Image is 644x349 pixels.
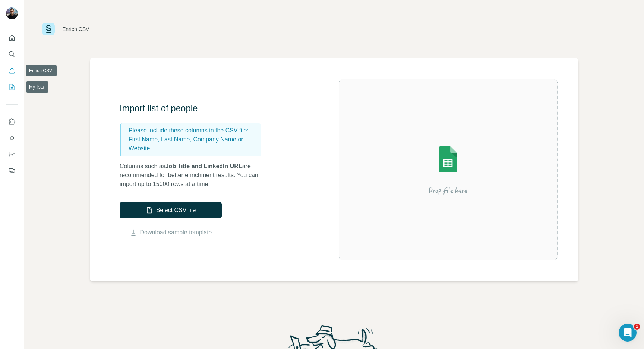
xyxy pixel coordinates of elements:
button: Feedback [6,164,18,177]
button: Dashboard [6,148,18,161]
img: Surfe Logo [42,23,55,35]
div: Enrich CSV [62,25,89,33]
span: 1 [634,324,640,330]
p: Please include these columns in the CSV file: [129,126,258,135]
button: Quick start [6,31,18,45]
button: My lists [6,80,18,94]
span: Job Title and LinkedIn URL [165,163,242,169]
button: Use Surfe API [6,131,18,145]
button: Download sample template [120,228,222,237]
img: Avatar [6,7,18,19]
button: Use Surfe on LinkedIn [6,115,18,128]
p: First Name, Last Name, Company Name or Website. [129,135,258,153]
img: Surfe Illustration - Drop file here or select below [381,125,515,214]
button: Enrich CSV [6,64,18,77]
a: Download sample template [140,228,212,237]
button: Select CSV file [120,202,222,218]
button: Search [6,48,18,61]
h3: Import list of people [120,102,269,114]
iframe: Intercom live chat [619,324,637,342]
p: Columns such as are recommended for better enrichment results. You can import up to 15000 rows at... [120,162,269,189]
